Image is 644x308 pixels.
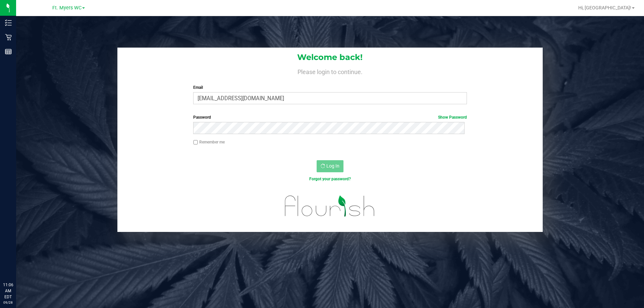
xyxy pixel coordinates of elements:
[326,163,339,169] span: Log In
[193,140,198,145] input: Remember me
[438,115,467,120] a: Show Password
[578,5,631,10] span: Hi, [GEOGRAPHIC_DATA]!
[3,282,13,300] p: 11:06 AM EDT
[3,300,13,305] p: 09/28
[117,67,543,75] h4: Please login to continue.
[277,189,383,223] img: flourish_logo.svg
[5,48,12,55] inline-svg: Reports
[5,19,12,26] inline-svg: Inventory
[117,53,543,62] h1: Welcome back!
[193,84,467,90] label: Email
[317,160,343,172] button: Log In
[193,139,225,145] label: Remember me
[309,177,351,181] a: Forgot your password?
[5,34,12,41] inline-svg: Retail
[193,115,211,120] span: Password
[52,5,82,11] span: Ft. Myers WC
